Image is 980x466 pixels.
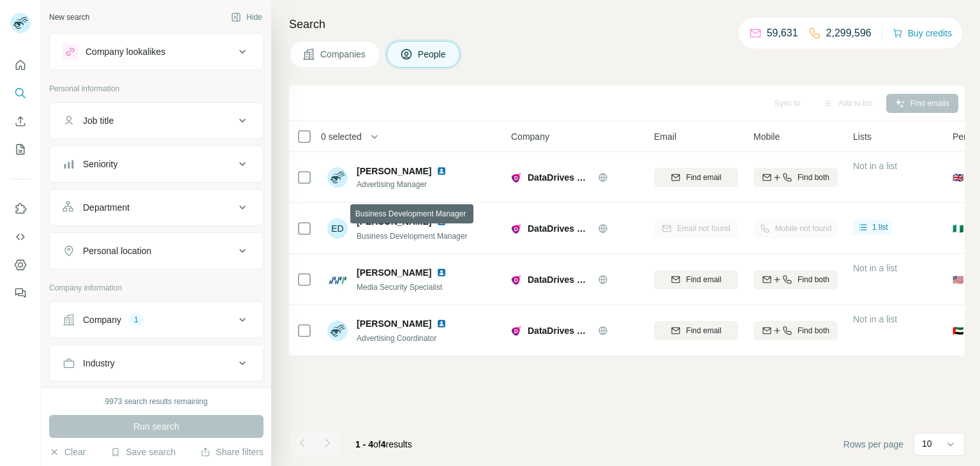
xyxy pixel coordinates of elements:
[83,158,117,170] div: Seniority
[50,149,263,179] button: Seniority
[654,321,738,340] button: Find email
[222,8,271,27] button: Hide
[50,348,263,379] button: Industry
[686,172,721,183] span: Find email
[10,54,31,77] button: Quick start
[357,266,431,279] span: [PERSON_NAME]
[357,317,431,330] span: [PERSON_NAME]
[10,282,31,304] button: Feedback
[686,274,721,285] span: Find email
[418,48,447,61] span: People
[327,320,348,341] img: Avatar
[798,325,829,336] span: Find both
[357,179,452,190] span: Advertising Manager
[289,15,965,33] h4: Search
[528,324,591,337] span: DataDrives Media
[953,222,963,235] span: 🇳🇬
[83,201,130,214] div: Department
[357,215,431,228] span: [PERSON_NAME]
[798,172,829,183] span: Find both
[357,334,436,343] span: Advertising Coordinator
[50,36,263,67] button: Company lookalikes
[50,192,263,223] button: Department
[50,236,263,266] button: Personal location
[511,130,549,143] span: Company
[853,314,897,324] span: Not in a list
[357,165,431,177] span: [PERSON_NAME]
[83,357,115,370] div: Industry
[654,168,738,187] button: Find email
[200,446,264,458] button: Share filters
[436,319,447,329] img: LinkedIn logo
[10,225,31,248] button: Use Surfe API
[49,282,264,294] p: Company information
[10,253,31,276] button: Dashboard
[373,439,381,449] span: of
[50,304,263,335] button: Company1
[436,267,447,278] img: LinkedIn logo
[754,321,838,340] button: Find both
[10,110,31,133] button: Enrich CSV
[83,244,151,257] div: Personal location
[953,273,963,286] span: 🇺🇸
[85,45,165,58] div: Company lookalikes
[50,105,263,136] button: Job title
[853,130,872,143] span: Lists
[83,313,121,326] div: Company
[853,161,897,171] span: Not in a list
[355,439,373,449] span: 1 - 4
[922,437,932,450] p: 10
[853,263,897,273] span: Not in a list
[654,270,738,289] button: Find email
[767,26,798,41] p: 59,631
[327,269,348,290] img: Avatar
[49,83,264,94] p: Personal information
[436,166,447,176] img: LinkedIn logo
[826,26,872,41] p: 2,299,596
[105,396,208,407] div: 9973 search results remaining
[511,274,521,285] img: Logo of DataDrives Media
[953,324,963,337] span: 🇦🇪
[327,218,348,239] div: ED
[321,130,362,143] span: 0 selected
[129,314,144,326] div: 1
[754,168,838,187] button: Find both
[511,326,521,336] img: Logo of DataDrives Media
[686,325,721,336] span: Find email
[355,439,412,449] span: results
[10,197,31,220] button: Use Surfe on LinkedIn
[872,222,888,233] span: 1 list
[436,216,447,227] img: LinkedIn logo
[320,48,367,61] span: Companies
[754,130,780,143] span: Mobile
[511,172,521,183] img: Logo of DataDrives Media
[654,130,676,143] span: Email
[357,283,442,292] span: Media Security Specialist
[10,82,31,105] button: Search
[754,270,838,289] button: Find both
[110,446,175,458] button: Save search
[528,273,591,286] span: DataDrives Media
[381,439,386,449] span: 4
[83,114,114,127] div: Job title
[10,138,31,161] button: My lists
[528,171,591,184] span: DataDrives Media
[49,446,85,458] button: Clear
[798,274,829,285] span: Find both
[49,11,89,23] div: New search
[327,167,348,188] img: Avatar
[511,223,521,234] img: Logo of DataDrives Media
[528,222,591,235] span: DataDrives Media
[953,171,963,184] span: 🇬🇧
[893,24,952,42] button: Buy credits
[357,232,467,241] span: Business Development Manager
[843,438,903,451] span: Rows per page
